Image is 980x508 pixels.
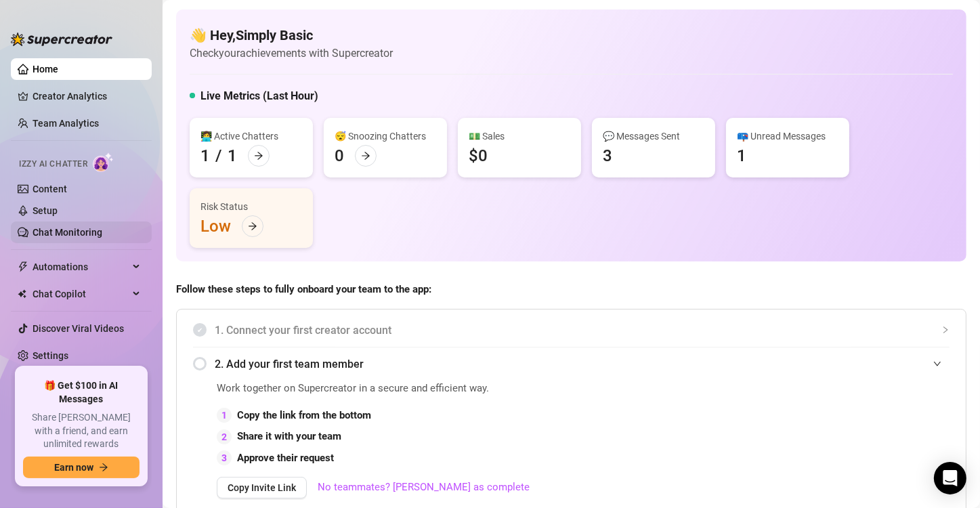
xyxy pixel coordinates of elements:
[23,457,140,478] button: Earn nowarrow-right
[200,129,302,144] div: 👩‍💻 Active Chatters
[217,408,232,423] div: 1
[361,151,370,161] span: arrow-right
[200,199,302,214] div: Risk Status
[254,151,263,161] span: arrow-right
[33,227,102,238] a: Chat Monitoring
[54,462,93,473] span: Earn now
[93,152,114,172] img: AI Chatter
[99,463,108,472] span: arrow-right
[237,409,371,421] strong: Copy the link from the bottom
[33,350,68,361] a: Settings
[318,480,530,496] a: No teammates? [PERSON_NAME] as complete
[190,26,393,45] h4: 👋 Hey, Simply Basic
[33,85,141,107] a: Creator Analytics
[941,326,950,334] span: collapsed
[23,379,140,406] span: 🎁 Get $100 in AI Messages
[200,145,210,167] div: 1
[228,145,237,167] div: 1
[33,205,58,216] a: Setup
[215,356,950,373] span: 2. Add your first team member
[18,261,28,272] span: thunderbolt
[33,118,99,129] a: Team Analytics
[33,64,58,75] a: Home
[934,462,966,494] div: Open Intercom Messenger
[18,289,26,299] img: Chat Copilot
[603,129,704,144] div: 💬 Messages Sent
[215,322,950,339] span: 1. Connect your first creator account
[190,45,393,62] article: Check your achievements with Supercreator
[248,221,257,231] span: arrow-right
[469,129,570,144] div: 💵 Sales
[228,482,296,493] span: Copy Invite Link
[23,411,140,451] span: Share [PERSON_NAME] with a friend, and earn unlimited rewards
[217,429,232,444] div: 2
[217,477,307,499] button: Copy Invite Link
[33,283,129,305] span: Chat Copilot
[19,158,87,171] span: Izzy AI Chatter
[933,360,941,368] span: expanded
[217,381,645,397] span: Work together on Supercreator in a secure and efficient way.
[469,145,488,167] div: $0
[193,314,950,347] div: 1. Connect your first creator account
[200,88,318,104] h5: Live Metrics (Last Hour)
[335,145,344,167] div: 0
[237,452,334,464] strong: Approve their request
[217,450,232,465] div: 3
[193,347,950,381] div: 2. Add your first team member
[176,283,431,295] strong: Follow these steps to fully onboard your team to the app:
[11,33,112,46] img: logo-BBDzfeDw.svg
[33,256,129,278] span: Automations
[335,129,436,144] div: 😴 Snoozing Chatters
[237,430,341,442] strong: Share it with your team
[737,129,838,144] div: 📪 Unread Messages
[737,145,746,167] div: 1
[603,145,612,167] div: 3
[33,184,67,194] a: Content
[33,323,124,334] a: Discover Viral Videos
